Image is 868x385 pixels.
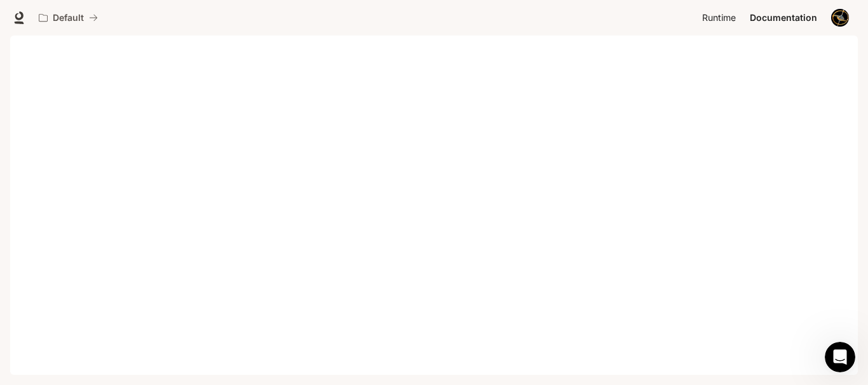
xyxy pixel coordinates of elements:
[702,10,736,26] span: Runtime
[53,13,84,23] p: Default
[750,10,817,26] span: Documentation
[825,342,855,372] iframe: Intercom live chat
[10,36,858,385] iframe: Documentation
[827,5,853,30] button: User avatar
[33,5,104,30] button: All workspaces
[745,5,822,30] a: Documentation
[697,5,743,30] a: Runtime
[831,9,849,27] img: User avatar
